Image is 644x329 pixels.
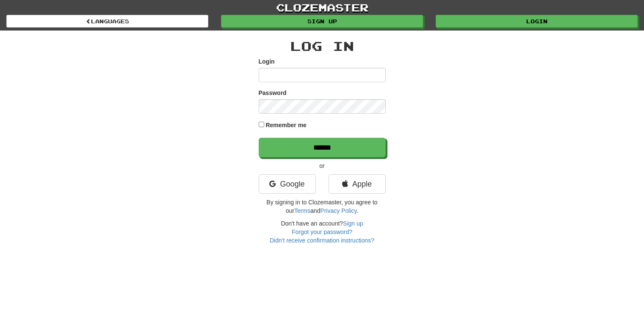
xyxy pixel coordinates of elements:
a: Forgot your password? [292,229,352,235]
p: By signing in to Clozemaster, you agree to our and . [259,198,386,215]
a: Login [436,15,638,28]
a: Terms [294,207,310,214]
a: Apple [329,174,386,194]
a: Google [259,174,316,194]
a: Sign up [221,15,423,28]
label: Login [259,57,275,66]
a: Sign up [343,220,363,227]
a: Languages [6,15,208,28]
p: or [259,162,386,170]
label: Remember me [265,121,307,129]
a: Privacy Policy [320,207,357,214]
h2: Log In [259,39,386,53]
div: Don't have an account? [259,219,386,245]
a: Didn't receive confirmation instructions? [270,237,374,244]
label: Password [259,89,287,97]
